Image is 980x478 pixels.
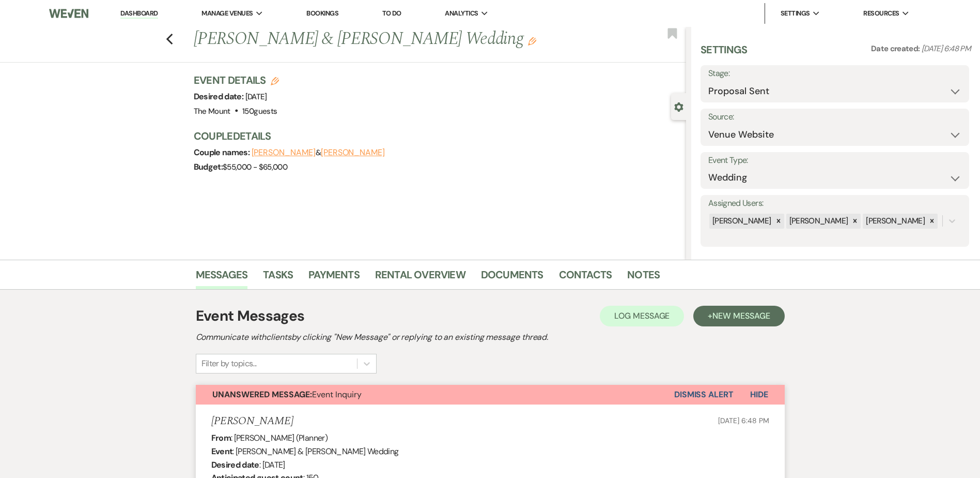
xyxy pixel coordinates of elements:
[194,129,676,143] h3: Couple Details
[600,306,684,326] button: Log Message
[120,9,158,19] a: Dashboard
[701,42,748,65] h3: Settings
[674,385,734,405] button: Dismiss Alert
[263,266,293,289] a: Tasks
[211,432,231,443] b: From
[211,415,293,428] h5: [PERSON_NAME]
[252,147,385,158] span: &
[196,331,785,343] h2: Communicate with clients by clicking "New Message" or replying to an existing message thread.
[194,106,230,116] span: The Mount
[674,101,683,111] button: Close lead details
[614,310,670,321] span: Log Message
[382,9,401,18] a: To Do
[559,266,612,289] a: Contacts
[445,8,478,19] span: Analytics
[194,147,252,158] span: Couple names:
[49,3,88,24] img: Weven Logo
[922,43,971,54] span: [DATE] 6:48 PM
[708,153,961,168] label: Event Type:
[786,214,850,229] div: [PERSON_NAME]
[321,148,385,157] button: [PERSON_NAME]
[212,389,362,400] span: Event Inquiry
[750,389,768,400] span: Hide
[196,266,248,289] a: Messages
[211,459,259,470] b: Desired date
[308,266,360,289] a: Payments
[734,385,785,405] button: Hide
[693,306,784,326] button: +New Message
[194,73,279,87] h3: Event Details
[196,305,305,327] h1: Event Messages
[481,266,543,289] a: Documents
[194,91,245,102] span: Desired date:
[201,357,257,370] div: Filter by topics...
[627,266,660,289] a: Notes
[306,9,338,18] a: Bookings
[871,43,922,54] span: Date created:
[708,110,961,125] label: Source:
[528,36,536,46] button: Edit
[718,416,769,425] span: [DATE] 6:48 PM
[863,214,926,229] div: [PERSON_NAME]
[708,66,961,81] label: Stage:
[223,162,287,172] span: $55,000 - $65,000
[212,389,312,400] strong: Unanswered Message:
[712,310,770,321] span: New Message
[781,8,810,19] span: Settings
[375,266,465,289] a: Rental Overview
[194,161,223,172] span: Budget:
[211,446,233,457] b: Event
[245,92,267,102] span: [DATE]
[196,385,674,405] button: Unanswered Message:Event Inquiry
[194,27,584,52] h1: [PERSON_NAME] & [PERSON_NAME] Wedding
[242,106,277,116] span: 150 guests
[863,8,899,19] span: Resources
[201,8,253,19] span: Manage Venues
[252,148,316,157] button: [PERSON_NAME]
[709,214,773,229] div: [PERSON_NAME]
[708,196,961,211] label: Assigned Users:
